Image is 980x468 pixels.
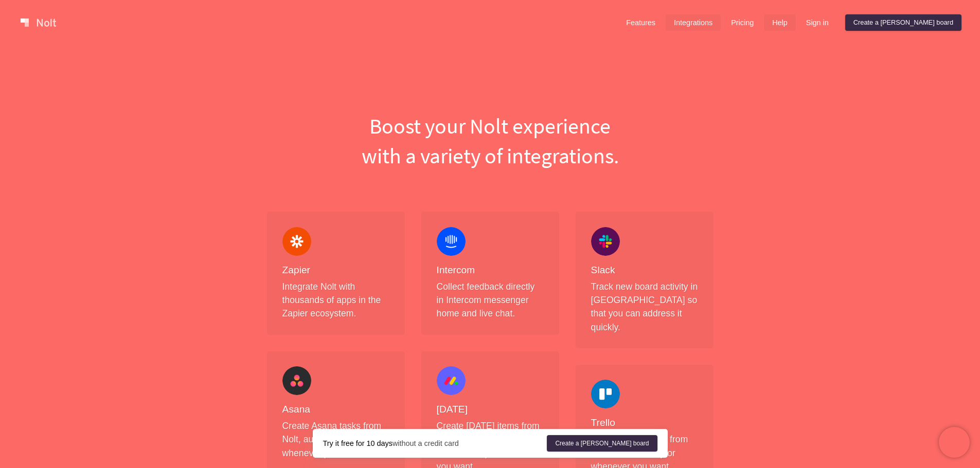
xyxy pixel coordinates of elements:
[764,14,796,31] a: Help
[282,280,389,321] p: Integrate Nolt with thousands of apps in the Zapier ecosystem.
[437,264,544,277] h4: Intercom
[723,14,762,31] a: Pricing
[323,439,393,447] strong: Try it free for 10 days
[591,264,698,277] h4: Slack
[845,14,961,31] a: Create a [PERSON_NAME] board
[437,403,544,416] h4: [DATE]
[618,14,664,31] a: Features
[323,438,547,448] div: without a credit card
[282,403,389,416] h4: Asana
[591,417,698,429] h4: Trello
[282,419,389,460] p: Create Asana tasks from Nolt, automatically or whenever you want.
[259,111,722,171] h1: Boost your Nolt experience with a variety of integrations.
[939,427,970,458] iframe: Chatra live chat
[547,435,657,452] a: Create a [PERSON_NAME] board
[666,14,721,31] a: Integrations
[591,280,698,334] p: Track new board activity in [GEOGRAPHIC_DATA] so that you can address it quickly.
[437,280,544,321] p: Collect feedback directly in Intercom messenger home and live chat.
[282,264,389,277] h4: Zapier
[798,14,837,31] a: Sign in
